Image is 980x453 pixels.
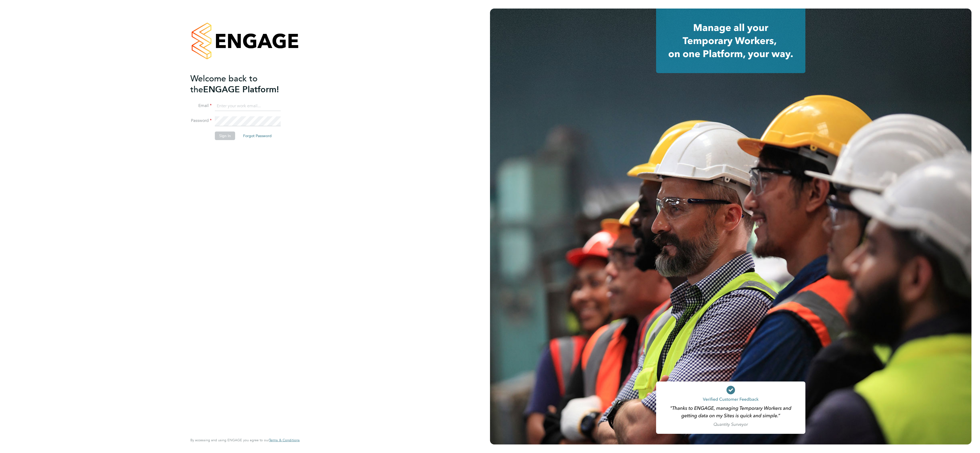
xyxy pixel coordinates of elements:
input: Enter your work email... [215,101,281,111]
a: Terms & Conditions [269,438,300,442]
label: Password [190,118,212,124]
label: Email [190,103,212,109]
button: Sign In [215,132,235,140]
button: Forgot Password [239,132,276,140]
h2: ENGAGE Platform! [190,73,294,95]
span: Welcome back to the [190,73,258,95]
span: By accessing and using ENGAGE you agree to our [190,438,300,442]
